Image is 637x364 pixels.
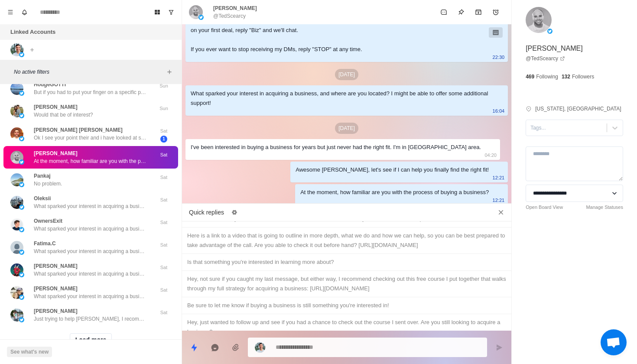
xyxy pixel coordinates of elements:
img: picture [255,342,265,353]
img: picture [19,227,24,232]
button: Notifications [17,5,31,19]
img: picture [10,309,23,322]
a: Open Board View [526,204,563,211]
img: picture [547,29,552,34]
div: Is that something you're interested in learning more about? [187,257,506,267]
p: Following [536,73,558,81]
p: [PERSON_NAME] [34,285,78,292]
img: picture [19,136,24,141]
img: picture [19,182,24,187]
p: Fatima.C [34,240,56,247]
button: Quick replies [185,339,203,356]
p: 469 [526,73,534,81]
span: 1 [160,136,167,143]
p: What sparked your interest in acquiring a business, and where are you located? I might be able to... [34,225,146,233]
div: Hey, just wanted to follow up and see if you had a chance to check out the course I sent over. Ar... [187,318,506,337]
img: picture [19,159,24,165]
p: At the moment, how familiar are you with the process of buying a business? [34,157,146,165]
img: picture [189,5,203,19]
p: Sat [153,151,175,159]
p: OwnersExit [34,217,62,225]
p: Sun [153,105,175,112]
p: [DATE] [335,69,358,80]
p: Sat [153,174,175,181]
p: [US_STATE], [GEOGRAPHIC_DATA] [535,105,621,113]
button: Show unread conversations [164,5,178,19]
img: picture [19,317,24,322]
p: Sun [153,82,175,90]
div: Hey, as promised, here's the link: P.S.: If you want to buy a "boring" business and do 6 figures ... [191,16,489,54]
img: picture [19,295,24,300]
button: Add reminder [487,3,504,21]
div: Be sure to let me know if buying a business is still something you're interested in! [187,301,506,310]
p: [PERSON_NAME] [34,149,78,157]
p: No active filters [14,68,164,76]
button: Archive [470,3,487,21]
button: Board View [150,5,164,19]
img: picture [19,113,24,118]
img: picture [10,263,23,276]
button: Mark as unread [435,3,452,21]
button: Reply with AI [206,339,224,356]
p: [PERSON_NAME] [34,262,78,270]
p: 12:21 [493,173,505,182]
div: I've been interested in buying a business for years but just never had the right fit. I'm in [GEO... [191,143,481,152]
p: Sat [153,286,175,294]
p: What sparked your interest in acquiring a business, and where are you located? I might be able to... [34,247,146,255]
img: picture [10,196,23,209]
p: What sparked your interest in acquiring a business, and where are you located? I might be able to... [34,202,146,210]
button: Pin [452,3,470,21]
button: See what's new [7,347,52,357]
button: Add account [27,45,37,55]
p: Sat [153,127,175,135]
img: picture [10,127,23,140]
p: Sat [153,309,175,316]
a: @TedScearcy [526,55,565,62]
p: Sat [153,264,175,271]
div: Open chat [601,329,627,355]
p: [DATE] [335,123,358,134]
img: picture [526,7,552,33]
p: Just trying to help [PERSON_NAME], I recommend checking out this free course that breaks down my ... [34,315,146,323]
p: 12:21 [493,195,505,205]
img: picture [19,52,24,57]
p: 16:04 [493,106,505,116]
p: Ok I see your point their and i have looked at some options but their is not many options on a bu... [34,134,146,142]
button: Add media [227,339,244,356]
button: Add filters [164,67,175,77]
p: 132 [562,73,570,81]
p: HodgeGOTTI [34,81,66,88]
p: @TedScearcy [213,12,246,20]
div: Awesome [PERSON_NAME], let's see if I can help you finally find the right fit! [296,165,489,175]
p: 04:20 [484,150,497,160]
img: picture [10,218,23,231]
p: What sparked your interest in acquiring a business, and where are you located? I might be able to... [34,292,146,300]
button: Close quick replies [494,205,508,219]
p: But if you had to put your finger on a specific part of the process that’s holding you back from ... [34,88,146,96]
div: Here is a link to a video that is going to outline in more depth, what we do and how we can help,... [187,231,506,250]
img: picture [198,15,204,20]
p: 22:30 [493,52,505,62]
img: picture [10,286,23,299]
p: No problem. [34,180,62,188]
button: Send message [491,339,508,356]
p: Quick replies [189,208,224,217]
img: picture [10,151,23,164]
img: picture [10,104,23,117]
div: At the moment, how familiar are you with the process of buying a business? [300,188,489,197]
p: [PERSON_NAME] [34,103,78,111]
p: [PERSON_NAME] [34,307,78,315]
img: picture [19,272,24,277]
p: Oleksii [34,195,51,202]
p: [PERSON_NAME] [PERSON_NAME] [34,126,123,134]
div: What sparked your interest in acquiring a business, and where are you located? I might be able to... [191,89,489,108]
p: [PERSON_NAME] [213,4,257,12]
button: Edit quick replies [227,205,241,219]
img: picture [10,241,23,254]
p: [PERSON_NAME] [526,43,583,54]
p: Sat [153,219,175,226]
img: picture [19,205,24,210]
button: Load more [70,333,112,347]
p: What sparked your interest in acquiring a business, and where are you located? I might be able to... [34,270,146,278]
button: Menu [3,5,17,19]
